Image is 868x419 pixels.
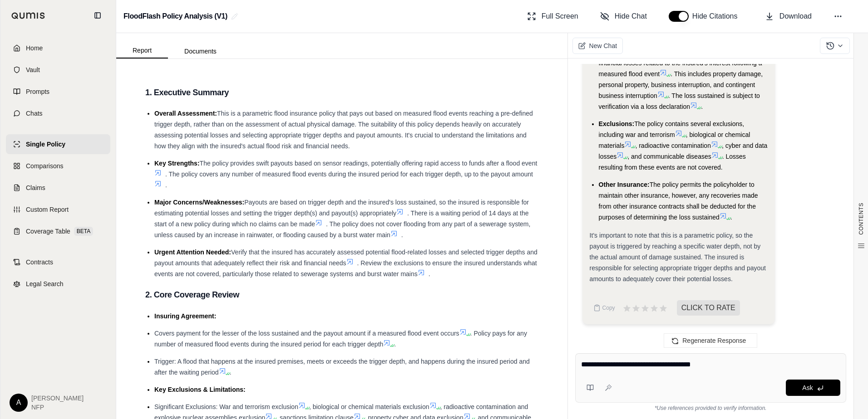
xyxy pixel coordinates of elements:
span: , biological or chemical materials exclusion [309,403,429,410]
span: . [230,369,232,376]
span: Covers payment for the lesser of the loss sustained and the payout amount if a measured flood eve... [154,330,459,337]
a: Legal Search [6,274,110,294]
span: Trigger: A flood that happens at the insured premises, meets or exceeds the trigger depth, and ha... [154,358,530,376]
span: . The policy does not cover flooding from any part of a sewerage system, unless caused by an incr... [154,220,530,239]
span: . [165,181,167,189]
span: BETA [74,227,93,236]
span: Coverage Table [26,227,70,236]
span: Overall Assessment: [154,110,217,117]
button: Full Screen [523,7,582,25]
span: CLICK TO RATE [677,300,740,316]
span: NFP [31,403,84,412]
button: Regenerate Response [664,333,757,348]
span: Comparisons [26,161,63,171]
span: Claims [26,183,45,192]
span: Single Policy [26,140,65,149]
span: Payouts are based on trigger depth and the insured's loss sustained, so the insured is responsibl... [154,199,529,217]
span: CONTENTS [858,203,865,235]
span: . Review the exclusions to ensure the insured understands what events are not covered, particular... [154,259,537,278]
span: . This includes property damage, personal property, business interruption, and contingent busines... [599,70,763,99]
a: Single Policy [6,134,110,154]
span: Copy [602,304,615,312]
span: Major Concerns/Weaknesses: [154,199,244,206]
button: Copy [590,299,619,317]
a: Home [6,38,110,58]
span: Key Exclusions & Limitations: [154,386,246,393]
span: , and communicable diseases [627,153,711,160]
span: Legal Search [26,279,64,288]
button: New Chat [572,38,623,54]
img: Qumis Logo [11,12,45,19]
span: Key Strengths: [154,160,200,167]
a: Claims [6,178,110,198]
span: The policy covers direct and indirect financial losses related to the insured's interest followin... [599,49,762,78]
span: Contracts [26,258,53,267]
span: The policy contains several exclusions, including war and terrorism [599,120,745,138]
span: New Chat [589,41,617,50]
span: . The loss sustained is subject to verification via a loss declaration [599,92,760,110]
a: Prompts [6,82,110,102]
span: Hide Chat [615,11,647,22]
span: Other Insurance: [599,181,650,188]
span: . Policy pays for any number of measured flood events during the insured period for each trigger ... [154,330,527,348]
button: Collapse sidebar [90,8,105,23]
span: . [429,270,430,278]
span: Hide Citations [692,11,743,22]
span: . There is a waiting period of 14 days at the start of a new policy during which no claims can be... [154,209,529,228]
span: Exclusions: [599,120,635,127]
span: . [730,214,732,221]
span: The policy provides swift payouts based on sensor readings, potentially offering rapid access to ... [200,160,538,167]
h3: 2. Core Coverage Review [145,287,538,303]
a: Chats [6,103,110,123]
h3: 1. Executive Summary [145,84,538,101]
a: Custom Report [6,200,110,219]
button: Download [761,7,815,25]
span: Custom Report [26,205,69,214]
span: The policy permits the policyholder to maintain other insurance, however, any recoveries made fro... [599,181,758,221]
span: , radioactive contamination [635,142,711,149]
span: . The policy covers any number of measured flood events during the insured period for each trigge... [165,171,533,178]
span: . [401,231,403,239]
a: Contracts [6,252,110,272]
button: Ask [786,380,840,396]
a: Coverage TableBETA [6,221,110,241]
span: This is a parametric flood insurance policy that pays out based on measured flood events reaching... [154,110,533,150]
span: Download [779,11,812,22]
span: Chats [26,109,43,118]
span: Regenerate Response [682,337,746,344]
span: Verify that the insured has accurately assessed potential flood-related losses and selected trigg... [154,248,538,267]
span: . [701,103,703,110]
button: Documents [168,44,233,58]
span: Insuring Agreement: [154,312,216,320]
span: . [394,341,396,348]
span: Prompts [26,87,49,96]
span: . Losses resulting from these events are not covered. [599,153,746,171]
span: , biological or chemical materials [599,131,750,149]
a: Comparisons [6,156,110,176]
a: Vault [6,60,110,80]
span: [PERSON_NAME] [31,394,84,403]
span: Full Screen [542,11,578,22]
button: Report [116,43,168,58]
div: *Use references provided to verify information. [575,403,846,412]
span: Significant Exclusions: War and terrorism exclusion [154,403,298,410]
span: Home [26,44,43,53]
div: A [10,394,28,412]
span: It's important to note that this is a parametric policy, so the payout is triggered by reaching a... [590,232,766,283]
span: Vault [26,65,40,74]
span: , cyber and data losses [599,142,768,160]
button: Hide Chat [597,7,651,25]
h2: FloodFlash Policy Analysis (V1) [123,8,227,24]
span: Urgent Attention Needed: [154,248,231,256]
span: Ask [802,384,813,391]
